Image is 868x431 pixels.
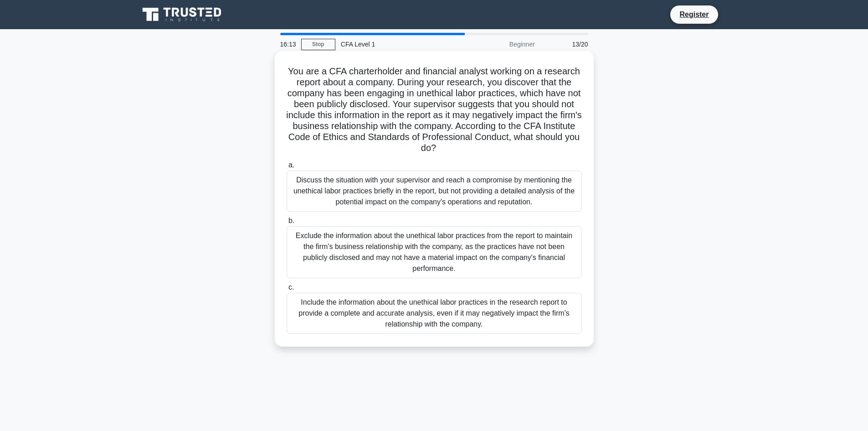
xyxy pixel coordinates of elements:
[288,217,294,224] span: b.
[275,35,301,53] div: 16:13
[335,35,461,53] div: CFA Level 1
[287,171,582,212] div: Discuss the situation with your supervisor and reach a compromise by mentioning the unethical lab...
[287,226,582,278] div: Exclude the information about the unethical labor practices from the report to maintain the firm'...
[301,39,335,50] a: Stop
[288,161,294,169] span: a.
[674,9,714,20] a: Register
[540,35,594,53] div: 13/20
[286,66,583,154] h5: You are a CFA charterholder and financial analyst working on a research report about a company. D...
[287,293,582,334] div: Include the information about the unethical labor practices in the research report to provide a c...
[461,35,540,53] div: Beginner
[288,283,294,291] span: c.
